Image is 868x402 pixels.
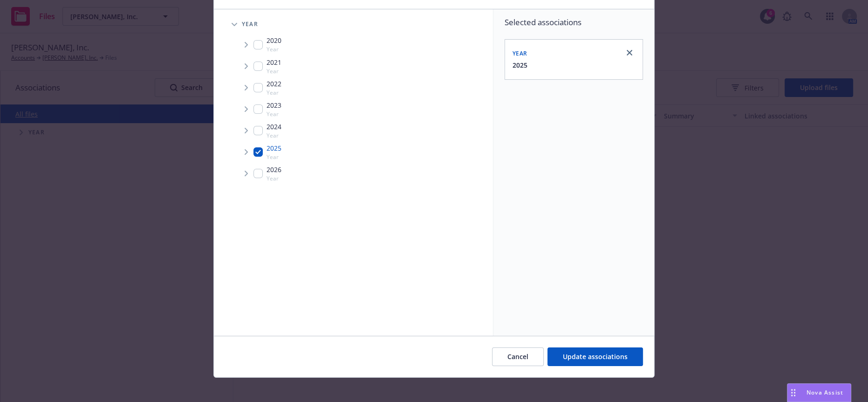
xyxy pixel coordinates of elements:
span: Year [267,89,281,97]
a: close [624,47,635,58]
span: Cancel [507,352,528,361]
span: Year [267,45,281,53]
span: 2020 [267,35,281,45]
span: Nova Assist [806,388,843,396]
button: Update associations [547,347,643,366]
span: 2021 [267,57,281,67]
span: Year [513,49,527,57]
button: 2025 [513,60,527,70]
span: Year [267,174,281,182]
span: Update associations [563,352,628,361]
span: Year [267,132,281,139]
span: Year [267,110,281,118]
span: Selected associations [505,17,643,28]
span: Year [267,67,281,75]
span: 2023 [267,100,281,110]
span: Year [267,153,281,161]
span: 2024 [267,122,281,132]
span: 2026 [267,165,281,174]
button: Cancel [492,347,544,366]
div: Drag to move [787,384,799,402]
span: 2025 [267,143,281,153]
span: Year [242,21,258,27]
button: Nova Assist [787,383,851,402]
div: Tree Example [214,15,493,184]
span: 2022 [267,79,281,89]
